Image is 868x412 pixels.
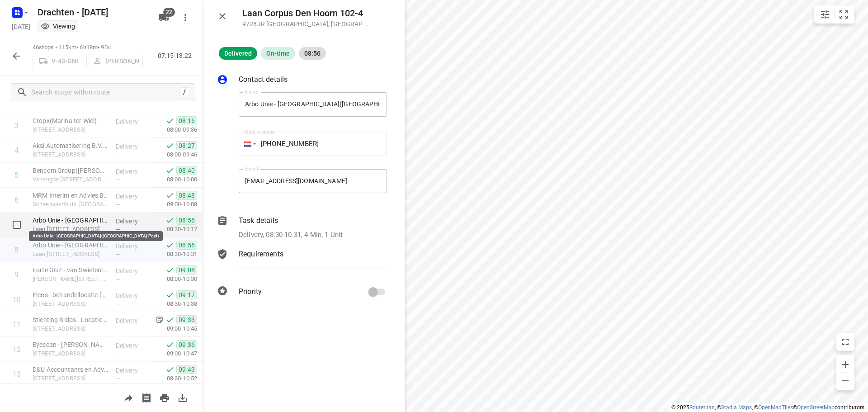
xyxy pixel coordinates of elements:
p: Eleos - behandellocatie Groningen(Ina Rottier) [33,290,108,299]
p: 08:30-10:38 [152,299,197,308]
p: 08:30-10:31 [152,250,197,259]
svg: Done [165,141,175,150]
p: Requirements [239,249,283,260]
svg: Done [165,365,175,374]
p: MRM Interim en Advies B.V.(Ingrid van Burum) [33,191,108,200]
p: Aksi Automatisering B.V.(Siobhan Lo) [33,141,108,150]
svg: Done [165,166,175,175]
div: 10 [13,295,21,304]
p: Van Swietenlaan 7, Groningen [33,275,108,284]
p: Eyescan - Schweitzerlaan(Marit Nicolai) [33,340,108,349]
svg: Done [165,216,175,225]
p: 07:15-13:22 [158,51,195,61]
div: small contained button group [814,5,854,24]
div: 11 [13,320,21,329]
p: 08:00-09:46 [152,150,197,159]
div: Requirements [217,249,387,276]
input: 1 (702) 123-4567 [239,132,387,156]
span: — [116,251,120,258]
p: 09:00-10:08 [152,200,197,209]
span: On-time [261,50,295,57]
span: — [116,201,120,208]
h5: Laan Corpus Den Hoorn 102-4 [242,8,369,19]
span: 08:40 [176,166,197,175]
span: 09:33 [176,315,197,324]
div: 8 [14,246,19,254]
span: Download route [174,393,192,402]
p: Arbo Unie - Groningen(Wendel Post) [33,241,108,250]
p: 46 stops • 115km • 6h18m • 90u [33,43,143,52]
p: Delivery [116,266,149,275]
p: 08:00-10:00 [152,175,197,184]
p: Warmoltslaan 10, Haren Gn [33,125,108,134]
span: — [116,176,120,183]
span: — [116,375,120,382]
div: 12 [13,345,21,354]
p: Verlengde Hereweg 174, Groningen [33,175,108,184]
p: 08:00-10:30 [152,275,197,284]
p: Delivery [116,242,149,251]
div: Netherlands: + 31 [239,132,256,156]
svg: Done [165,290,175,299]
span: — [116,301,120,308]
span: Delivered [219,50,257,57]
span: — [116,226,120,233]
span: — [116,152,120,158]
span: 08:16 [176,116,197,125]
p: D&U Accountants en Adviseurs - Groningen(Gabriëlla de Ronde) [33,365,108,374]
div: 6 [14,196,19,204]
p: [STREET_ADDRESS] [33,374,108,383]
span: 09:17 [176,290,197,299]
button: 22 [155,9,173,27]
p: Delivery [116,316,149,325]
button: Close [213,7,231,25]
p: Schweitzerlaan 12, Groningen [33,324,108,333]
label: Mobile phone [244,130,275,135]
span: — [116,127,120,133]
span: 08:56 [176,216,197,225]
p: [STREET_ADDRESS] [33,150,108,159]
div: 5 [14,171,19,180]
span: Select [8,216,26,234]
p: Cropx(Marina ter Wiel) [33,116,108,125]
div: 3 [14,121,19,130]
p: 08:00-09:36 [152,125,197,134]
span: — [116,350,120,357]
span: 08:27 [176,141,197,150]
p: Schweitzerlaan 13, Groningen [33,349,108,358]
div: 13 [13,370,21,379]
p: 08:30-10:52 [152,374,197,383]
p: Delivery [116,291,149,300]
span: Print route [156,393,174,402]
p: Delivery [116,341,149,350]
p: 08:30-10:17 [152,225,197,234]
button: Map settings [816,5,834,24]
a: OpenMapTiles [758,404,793,411]
p: Delivery [116,117,149,126]
p: 09:00-10:45 [152,324,197,333]
div: / [179,87,189,97]
span: — [116,326,120,332]
p: 09:00-10:47 [152,349,197,358]
svg: Done [165,315,175,324]
p: Priority [239,286,262,297]
span: Print shipping labels [137,393,156,402]
span: 09:43 [176,365,197,374]
span: 08:56 [299,50,326,57]
svg: Done [165,241,175,250]
div: 4 [14,146,19,155]
p: Delivery [116,366,149,375]
span: 08:56 [176,241,197,250]
li: © 2025 , © , © © contributors [671,404,864,411]
span: 09:36 [176,340,197,349]
p: Stichting Nidos - Locatie Groningen(Wendy van der Linden) [33,315,108,324]
div: 9 [14,270,19,279]
div: Contact details [217,74,387,87]
p: Bencom Group(Els Werkman) [33,166,108,175]
p: Delivery [116,192,149,201]
p: Delivery, 08:30-10:31, 4 Min, 1 Unit [239,230,343,240]
span: — [116,276,120,283]
div: You are currently in view mode. To make any changes, go to edit project. [41,22,75,31]
a: Routetitan [689,404,715,411]
p: Laan Corpus Den Hoorn 102-4, Groningen [33,225,108,234]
